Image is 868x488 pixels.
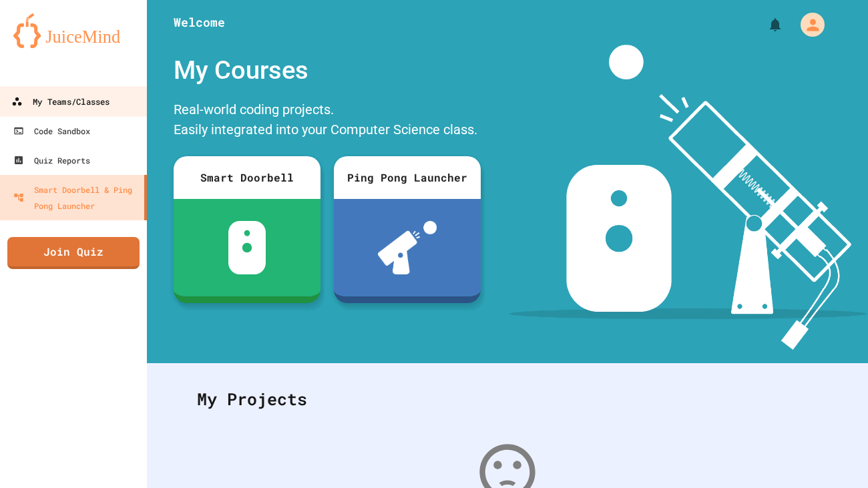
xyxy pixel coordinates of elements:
div: Ping Pong Launcher [334,156,481,199]
a: Join Quiz [7,237,140,269]
div: My Courses [167,45,487,96]
div: Smart Doorbell & Ping Pong Launcher [13,182,139,214]
img: sdb-white.svg [228,221,266,274]
img: logo-orange.svg [13,13,134,48]
div: My Account [787,9,828,40]
div: My Notifications [742,13,787,36]
div: Real-world coding projects. Easily integrated into your Computer Science class. [167,96,487,146]
div: Code Sandbox [13,123,90,139]
img: banner-image-my-projects.png [509,45,867,350]
div: Smart Doorbell [174,156,320,199]
div: Quiz Reports [13,152,90,168]
img: ppl-with-ball.png [378,221,437,274]
div: My Projects [184,373,831,425]
div: My Teams/Classes [11,93,110,110]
